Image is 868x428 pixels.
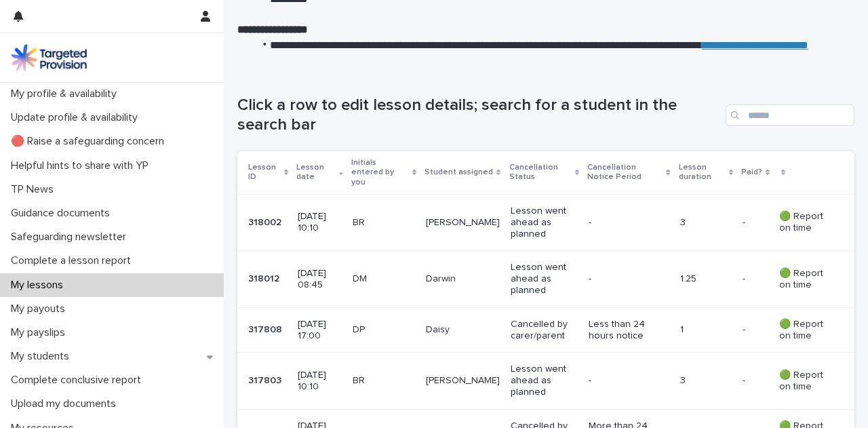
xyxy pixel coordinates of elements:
p: Lesson ID [248,160,281,185]
p: Cancellation Notice Period [587,160,663,185]
p: BR [353,217,415,229]
p: 🟢 Report on time [779,268,833,291]
p: 1.25 [680,273,732,285]
p: Lesson duration [679,160,726,185]
p: 318002 [248,214,284,229]
p: Complete a lesson report [5,254,142,267]
p: Safeguarding newsletter [5,231,137,244]
p: My payouts [5,303,76,315]
p: My payslips [5,326,76,339]
p: 3 [680,217,732,229]
p: - [589,375,664,387]
p: - [589,217,664,229]
p: - [743,372,748,387]
p: 317803 [248,372,284,387]
p: Daisy [426,324,500,336]
p: Cancellation Status [509,160,572,185]
tr: 317808317808 [DATE] 17:00DPDaisyCancelled by carer/parentLess than 24 hours notice1-- 🟢 Report on... [237,307,854,353]
p: Update profile & availability [5,111,149,124]
p: My lessons [5,279,74,292]
p: DM [353,273,415,285]
p: Complete conclusive report [5,374,152,387]
p: 3 [680,375,732,387]
p: Darwin [426,273,500,285]
p: - [743,214,748,229]
p: 318012 [248,271,282,285]
input: Search [726,104,854,126]
p: 🟢 Report on time [779,370,833,393]
p: 🟢 Report on time [779,319,833,342]
tr: 318002318002 [DATE] 10:10BR[PERSON_NAME]Lesson went ahead as planned-3-- 🟢 Report on time [237,195,854,251]
p: [DATE] 08:45 [298,268,342,291]
p: Lesson went ahead as planned [511,206,578,239]
p: Guidance documents [5,207,121,220]
p: Less than 24 hours notice [589,319,664,342]
p: 317808 [248,322,285,336]
img: M5nRWzHhSzIhMunXDL62 [11,44,87,71]
p: - [743,322,748,336]
p: Helpful hints to share with YP [5,159,159,172]
p: [DATE] 10:10 [298,211,342,234]
p: Initials entered by you [351,155,409,190]
p: My profile & availability [5,87,127,100]
p: My students [5,350,80,363]
tr: 318012318012 [DATE] 08:45DMDarwinLesson went ahead as planned-1.25-- 🟢 Report on time [237,251,854,307]
p: - [589,273,664,285]
p: BR [353,375,415,387]
p: Upload my documents [5,397,127,410]
tr: 317803317803 [DATE] 10:10BR[PERSON_NAME]Lesson went ahead as planned-3-- 🟢 Report on time [237,353,854,409]
p: Student assigned [425,165,493,180]
p: 🟢 Report on time [779,211,833,234]
p: DP [353,324,415,336]
p: 🔴 Raise a safeguarding concern [5,135,175,148]
p: [PERSON_NAME] [426,217,500,229]
p: 1 [680,324,732,336]
p: [DATE] 17:00 [298,319,342,342]
p: [DATE] 10:10 [298,370,342,393]
h1: Click a row to edit lesson details; search for a student in the search bar [237,96,720,135]
p: - [743,271,748,285]
p: Lesson date [296,160,335,185]
p: TP News [5,183,64,196]
p: [PERSON_NAME] [426,375,500,387]
p: Lesson went ahead as planned [511,364,578,397]
p: Lesson went ahead as planned [511,262,578,296]
p: Cancelled by carer/parent [511,319,578,342]
p: Paid? [741,165,762,180]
